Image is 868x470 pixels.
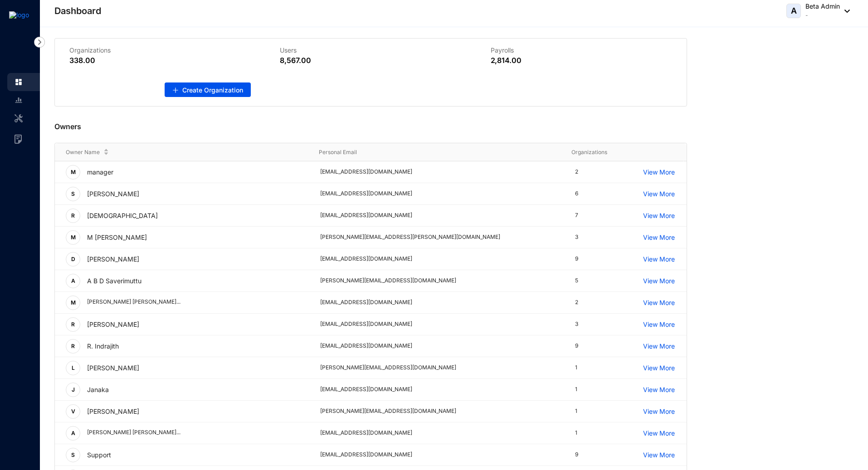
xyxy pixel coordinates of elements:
p: Users [280,46,461,55]
p: A B D Saverimuttu [80,274,141,288]
td: [EMAIL_ADDRESS][DOMAIN_NAME] [309,314,564,335]
p: Payrolls [491,46,672,55]
th: Organizations [561,143,629,161]
td: 1 [564,422,632,444]
a: View More [643,407,687,417]
img: report-unselected.e6a6b4230fc7da01f883.svg [15,96,23,104]
a: View More [643,341,687,351]
td: 2 [564,161,632,183]
td: [EMAIL_ADDRESS][DOMAIN_NAME] [309,379,564,401]
a: View More [643,320,687,329]
a: View More [643,167,687,177]
td: 1 [564,401,632,422]
span: R [71,213,75,218]
td: [EMAIL_ADDRESS][DOMAIN_NAME] [309,205,564,227]
p: Janaka [80,383,109,397]
th: Personal Email [308,143,561,161]
span: L [72,365,75,371]
span: V [71,409,75,414]
p: Owners [54,121,81,132]
td: [EMAIL_ADDRESS][DOMAIN_NAME] [309,183,564,205]
a: View More [643,189,687,199]
span: A [791,7,797,15]
li: Super Admin [7,73,45,91]
p: R. Indrajith [80,339,119,354]
a: View More [643,363,687,373]
a: View More [643,385,687,395]
span: M [71,170,76,175]
li: Reports [7,91,29,109]
td: [EMAIL_ADDRESS][DOMAIN_NAME] [309,248,564,270]
td: [EMAIL_ADDRESS][DOMAIN_NAME] [309,422,564,444]
td: 6 [564,183,632,205]
p: M [PERSON_NAME] [80,230,147,245]
p: Organizations [69,46,251,55]
img: invoices-unselected.35f5568a6b49964eda22.svg [15,135,22,144]
p: Beta Admin [805,2,840,11]
p: [PERSON_NAME] [80,252,139,266]
img: logo [9,11,29,19]
td: 9 [564,335,632,357]
span: A [71,278,75,284]
td: [EMAIL_ADDRESS][DOMAIN_NAME] [309,335,564,357]
td: [EMAIL_ADDRESS][DOMAIN_NAME] [309,161,564,183]
td: 2 [564,292,632,314]
td: [PERSON_NAME][EMAIL_ADDRESS][DOMAIN_NAME] [309,270,564,292]
td: 7 [564,205,632,227]
span: S [71,452,75,458]
p: [PERSON_NAME] [PERSON_NAME]... [80,296,180,310]
span: M [71,235,76,240]
span: A [71,431,75,436]
td: [PERSON_NAME][EMAIL_ADDRESS][DOMAIN_NAME] [309,401,564,422]
img: home.c6720e0a13eba0172344.svg [15,78,23,86]
a: View More [643,428,687,438]
p: 2,814.00 [491,55,522,66]
p: View More [643,211,687,221]
span: plus [172,87,179,93]
p: [PERSON_NAME] [80,317,139,332]
span: R [71,344,75,349]
img: system-update-unselected.41187137415c643c56bb.svg [15,114,23,122]
p: 338.00 [69,55,95,66]
li: System Updates [7,109,29,127]
td: [EMAIL_ADDRESS][DOMAIN_NAME] [309,444,564,466]
p: [DEMOGRAPHIC_DATA] [80,208,158,223]
p: 8,567.00 [280,55,311,66]
span: S [71,191,75,197]
span: Owner Name [66,148,100,157]
span: R [71,322,75,327]
p: View More [643,298,687,308]
a: View More [643,254,687,264]
td: 1 [564,379,632,401]
th: Owner Name [55,143,308,161]
p: Support [80,448,111,462]
td: 3 [564,314,632,335]
img: dropdown-black.8e83cc76930a90b1a4fdb6d089b7bf3a.svg [840,10,850,13]
td: 9 [564,444,632,466]
p: [PERSON_NAME] [PERSON_NAME]... [80,426,180,441]
p: Dashboard [54,5,101,17]
td: 9 [564,248,632,270]
a: View More [643,233,687,242]
span: Create Organization [182,86,243,95]
a: View More [643,450,687,460]
td: 1 [564,357,632,379]
button: Create Organization [165,82,251,97]
a: View More [643,276,687,286]
span: M [71,300,76,305]
td: 5 [564,270,632,292]
p: manager [80,165,113,179]
p: [PERSON_NAME] [80,361,139,375]
img: nav-icon-right.af6afadce00d159da59955279c43614e.svg [34,37,45,48]
p: - [805,11,840,20]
